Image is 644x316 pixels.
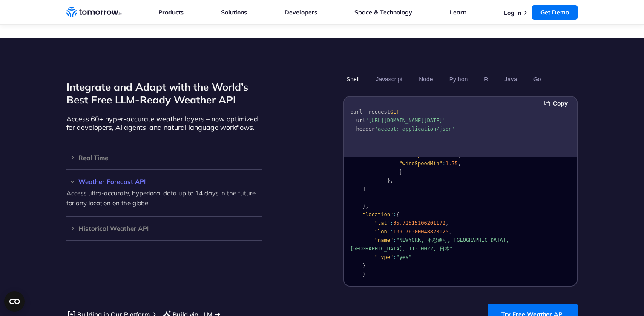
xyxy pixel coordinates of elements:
span: , [458,152,461,158]
button: Java [501,72,520,86]
span: } [362,271,365,277]
span: "location" [362,212,393,218]
span: url [356,118,365,124]
button: Open CMP widget [4,291,25,312]
span: : [390,220,393,226]
h3: Weather Forecast API [66,178,262,185]
a: Space & Technology [354,9,412,16]
span: : [393,237,396,243]
span: "windSpeedMax" [400,152,443,158]
a: Log In [504,9,521,17]
button: Go [530,72,544,86]
span: , [458,161,461,167]
span: } [362,263,365,269]
span: '[URL][DOMAIN_NAME][DATE]' [365,118,446,124]
p: Access ultra-accurate, hyperlocal data up to 14 days in the future for any location on the globe. [66,188,262,208]
span: 35.72515106201172 [393,220,446,226]
span: "lon" [375,229,390,235]
span: header [356,126,374,132]
button: Node [416,72,436,86]
a: Products [158,9,184,16]
span: "name" [375,237,393,243]
span: -- [362,109,368,115]
span: "lat" [375,220,390,226]
span: } [387,178,390,184]
span: -- [350,118,356,124]
button: Shell [343,72,362,86]
span: : [393,212,396,218]
span: -- [350,126,356,132]
span: 139.76300048828125 [393,229,448,235]
h3: Real Time [66,155,262,161]
button: Javascript [373,72,405,86]
span: GET [390,109,400,115]
span: "type" [375,254,393,260]
span: } [400,169,402,175]
span: curl [350,109,362,115]
a: Home link [66,6,122,19]
span: : [393,254,396,260]
span: request [368,109,390,115]
span: , [453,246,456,252]
span: ] [362,186,365,192]
span: , [448,229,451,235]
h2: Integrate and Adapt with the World’s Best Free LLM-Ready Weather API [66,80,262,106]
span: : [443,152,446,158]
button: R [481,72,491,86]
p: Access 60+ hyper-accurate weather layers – now optimized for developers, AI agents, and natural l... [66,115,262,132]
span: , [390,178,393,184]
span: , [446,220,448,226]
span: { [396,212,399,218]
span: 7.36 [446,152,458,158]
span: } [362,203,365,209]
span: "NEWYORK, 不忍通り, [GEOGRAPHIC_DATA], [GEOGRAPHIC_DATA], 113-0022, 日本" [350,237,512,252]
a: Learn [450,9,466,16]
span: 1.75 [446,161,458,167]
a: Developers [285,9,317,16]
span: : [443,161,446,167]
h3: Historical Weather API [66,225,262,232]
span: : [390,229,393,235]
span: , [365,203,368,209]
a: Solutions [221,9,247,16]
a: Get Demo [532,5,578,20]
span: "yes" [396,254,411,260]
span: 'accept: application/json' [375,126,455,132]
button: Copy [544,99,570,108]
button: Python [446,72,471,86]
span: "windSpeedMin" [400,161,443,167]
